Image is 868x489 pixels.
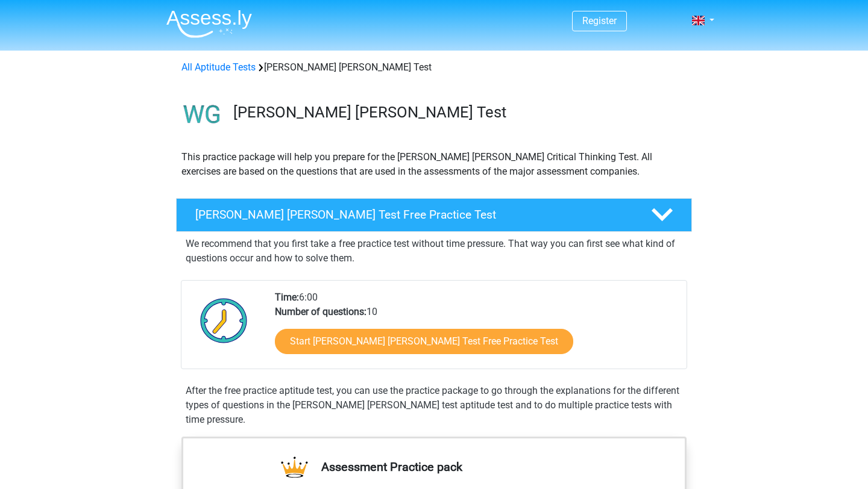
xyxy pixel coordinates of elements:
[177,89,228,140] img: watson glaser test
[275,306,366,317] b: Number of questions:
[193,290,254,350] img: Clock
[177,60,691,75] div: [PERSON_NAME] [PERSON_NAME] Test
[171,198,697,232] a: [PERSON_NAME] [PERSON_NAME] Test Free Practice Test
[181,384,687,427] div: After the free practice aptitude test, you can use the practice package to go through the explana...
[186,237,682,266] p: We recommend that you first take a free practice test without time pressure. That way you can fir...
[181,61,256,73] a: All Aptitude Tests
[181,150,687,179] p: This practice package will help you prepare for the [PERSON_NAME] [PERSON_NAME] Critical Thinking...
[275,291,299,303] b: Time:
[275,329,573,354] a: Start [PERSON_NAME] [PERSON_NAME] Test Free Practice Test
[582,15,617,26] a: Register
[166,10,252,38] img: Assessly
[233,103,682,122] h3: [PERSON_NAME] [PERSON_NAME] Test
[266,290,686,369] div: 6:00 10
[195,208,632,222] h4: [PERSON_NAME] [PERSON_NAME] Test Free Practice Test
